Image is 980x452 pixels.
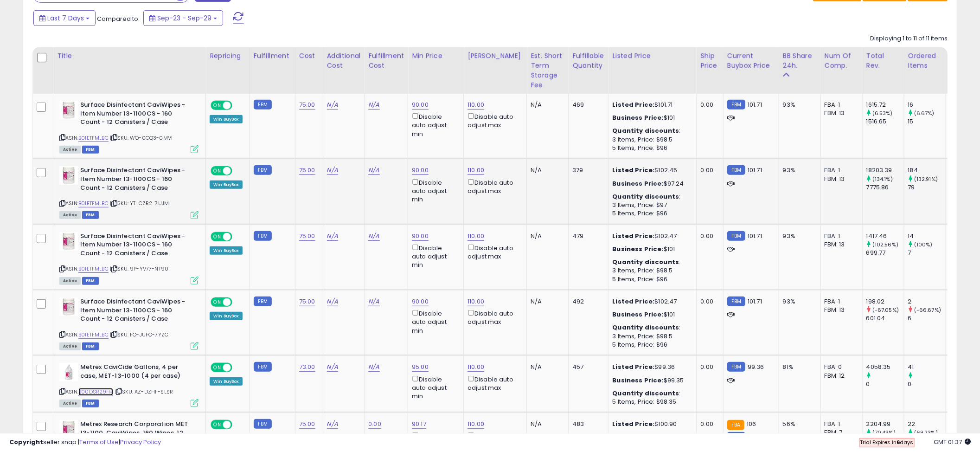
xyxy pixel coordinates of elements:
[612,179,663,188] b: Business Price:
[572,232,601,240] div: 479
[59,363,199,406] div: ASIN:
[866,166,904,174] div: 18203.39
[572,297,601,306] div: 492
[825,306,855,314] div: FBM: 13
[231,232,246,240] span: OFF
[531,232,561,240] div: N/A
[908,420,946,428] div: 22
[468,177,519,195] div: Disable auto adjust max
[727,362,745,372] small: FBM
[59,363,78,381] img: 31RCH6I6ApL._SL40_.jpg
[368,166,379,175] a: N/A
[59,101,199,152] div: ASIN:
[468,308,519,326] div: Disable auto adjust max
[120,438,161,446] a: Privacy Policy
[210,312,243,320] div: Win BuyBox
[299,420,315,429] a: 75.00
[612,166,654,174] b: Listed Price:
[468,243,519,261] div: Disable auto adjust max
[908,314,946,323] div: 6
[700,166,716,174] div: 0.00
[612,51,692,61] div: Listed Price
[700,101,716,109] div: 0.00
[612,245,689,253] div: $101
[79,438,119,446] a: Terms of Use
[727,51,775,71] div: Current Buybox Price
[59,342,81,350] span: All listings currently available for purchase on Amazon
[412,362,429,372] a: 95.00
[612,376,689,385] div: $99.35
[59,297,78,316] img: 416TjfRCSlL._SL40_.jpg
[612,420,689,428] div: $100.90
[612,398,689,406] div: 5 Items, Price: $98.35
[468,51,523,61] div: [PERSON_NAME]
[368,100,379,110] a: N/A
[468,420,484,429] a: 110.00
[59,146,81,154] span: All listings currently available for purchase on Amazon
[870,34,948,43] div: Displaying 1 to 11 of 11 items
[80,297,193,326] b: Surface Disinfectant CaviWipes - Item Number 13-1100CS - 160 Count - 12 Canisters / Case
[612,201,689,209] div: 3 Items, Price: $97
[327,232,338,241] a: N/A
[825,240,855,249] div: FBM: 13
[468,362,484,372] a: 110.00
[254,51,291,61] div: Fulfillment
[866,314,904,323] div: 601.04
[612,245,663,253] b: Business Price:
[783,297,813,306] div: 93%
[231,298,246,306] span: OFF
[908,51,942,71] div: Ordered Items
[368,297,379,306] a: N/A
[612,258,679,266] b: Quantity discounts
[210,115,243,123] div: Win BuyBox
[254,165,272,175] small: FBM
[612,144,689,152] div: 5 Items, Price: $96
[866,117,904,126] div: 1516.65
[327,100,338,110] a: N/A
[612,310,663,319] b: Business Price:
[468,100,484,110] a: 110.00
[914,306,941,314] small: (-66.67%)
[612,136,689,144] div: 3 Items, Price: $98.5
[157,13,211,23] span: Sep-23 - Sep-29
[612,266,689,275] div: 3 Items, Price: $98.5
[412,243,456,270] div: Disable auto adjust min
[612,420,654,428] b: Listed Price:
[612,232,654,240] b: Listed Price:
[825,372,855,380] div: FBM: 12
[572,363,601,371] div: 457
[368,420,381,429] a: 0.00
[110,134,173,142] span: | SKU: WO-0GQ3-0MVI
[531,51,564,90] div: Est. Short Term Storage Fee
[412,308,456,335] div: Disable auto adjust min
[9,438,43,446] strong: Copyright
[727,231,745,241] small: FBM
[612,310,689,319] div: $101
[872,175,893,183] small: (134.1%)
[9,438,161,447] div: seller snap | |
[612,232,689,240] div: $102.47
[572,166,601,174] div: 379
[143,10,223,26] button: Sep-23 - Sep-29
[872,241,898,248] small: (102.56%)
[254,100,272,110] small: FBM
[612,258,689,266] div: :
[612,100,654,109] b: Listed Price:
[783,420,813,428] div: 56%
[211,364,223,372] span: ON
[872,306,899,314] small: (-67.05%)
[299,100,315,110] a: 75.00
[866,51,900,71] div: Total Rev.
[747,420,756,428] span: 106
[700,51,719,71] div: Ship Price
[612,389,679,398] b: Quantity discounts
[612,209,689,218] div: 5 Items, Price: $96
[254,297,272,306] small: FBM
[210,246,243,255] div: Win BuyBox
[908,166,946,174] div: 184
[412,51,460,61] div: Min Price
[866,232,904,240] div: 1417.46
[327,166,338,175] a: N/A
[612,127,689,135] div: :
[908,249,946,257] div: 7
